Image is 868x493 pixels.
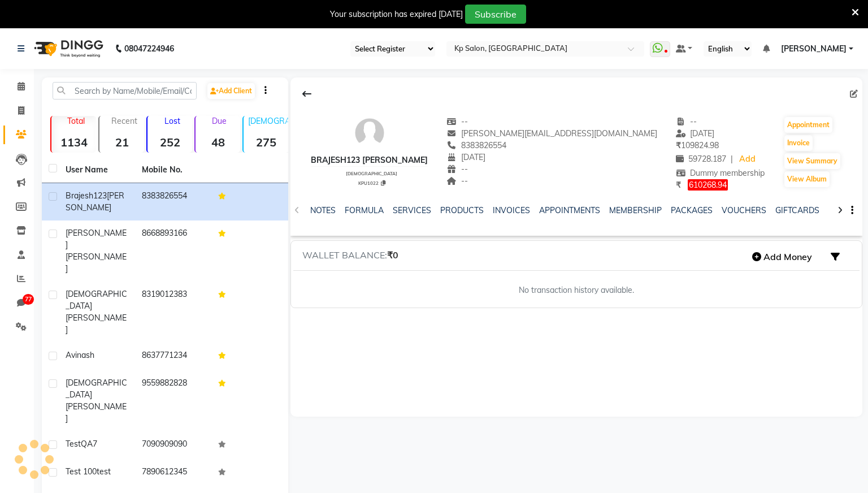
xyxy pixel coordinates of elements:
[353,116,387,150] img: avatar
[330,8,463,20] div: Your subscription has expired [DATE]
[51,135,96,149] strong: 1134
[66,252,127,274] span: [PERSON_NAME]
[311,154,428,166] div: brajesh123 [PERSON_NAME]
[346,171,397,176] span: [DEMOGRAPHIC_DATA]
[66,289,127,311] span: [DEMOGRAPHIC_DATA]
[493,205,530,215] a: INVOICES
[135,157,211,183] th: Mobile No.
[66,401,127,423] span: [PERSON_NAME]
[97,466,111,477] span: test
[784,117,832,133] button: Appointment
[676,128,715,139] span: [DATE]
[676,154,726,164] span: 59728.187
[676,140,719,150] span: 109824.98
[295,83,319,105] div: Back to Client
[671,205,713,215] a: PACKAGES
[676,116,697,127] span: --
[135,343,211,370] td: 8637771234
[387,249,398,261] span: ₹0
[99,135,144,149] strong: 21
[440,205,484,215] a: PRODUCTS
[310,205,336,215] a: NOTES
[465,5,526,24] button: Subscribe
[747,247,818,266] button: Add Money
[66,466,97,477] span: test 100
[124,33,174,64] b: 08047224946
[446,152,485,162] span: [DATE]
[244,135,288,149] strong: 275
[135,370,211,431] td: 9559882828
[722,205,766,215] a: VOUCHERS
[393,205,431,215] a: SERVICES
[784,135,813,151] button: Invoice
[676,168,765,178] span: Dummy membership
[293,284,860,296] p: No transaction history available.
[781,43,847,55] span: [PERSON_NAME]
[135,282,211,343] td: 8319012383
[731,153,733,165] span: |
[135,220,211,282] td: 8668893166
[609,205,662,215] a: MEMBERSHIP
[66,350,94,360] span: Avinash
[446,116,468,127] span: --
[147,135,192,149] strong: 252
[345,205,384,215] a: FORMULA
[676,180,681,190] span: ₹
[66,228,127,250] span: [PERSON_NAME]
[135,183,211,220] td: 8383826554
[29,33,106,64] img: logo
[688,179,728,191] span: 610268.94
[315,179,428,187] div: KPU1022
[737,152,757,167] a: Add
[828,205,857,215] a: POINTS
[446,176,468,186] span: --
[135,459,211,487] td: 7890612345
[152,116,192,126] p: Lost
[66,191,107,201] span: brajesh123
[198,116,240,126] p: Due
[302,248,398,261] h5: WALLET BALANCE:
[3,294,31,313] a: 77
[539,205,600,215] a: APPOINTMENTS
[196,135,240,149] strong: 48
[248,116,288,126] p: [DEMOGRAPHIC_DATA]
[775,205,819,215] a: GIFTCARDS
[207,83,255,99] a: Add Client
[104,116,144,126] p: Recent
[81,439,97,449] span: QA7
[676,140,681,150] span: ₹
[135,431,211,459] td: 7090909090
[784,171,830,187] button: View Album
[784,153,840,169] button: View Summary
[66,439,81,449] span: Test
[59,157,135,183] th: User Name
[66,378,127,400] span: [DEMOGRAPHIC_DATA]
[446,140,506,150] span: 8383826554
[446,164,468,174] span: --
[446,128,657,139] span: [PERSON_NAME][EMAIL_ADDRESS][DOMAIN_NAME]
[56,116,96,126] p: Total
[66,313,127,335] span: [PERSON_NAME]
[23,294,34,305] span: 77
[53,82,197,100] input: Search by Name/Mobile/Email/Code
